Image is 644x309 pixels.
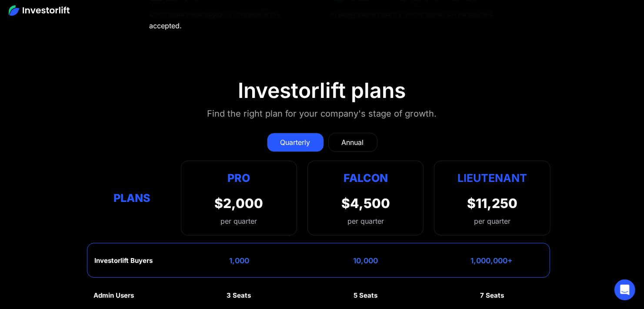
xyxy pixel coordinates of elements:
[344,170,388,187] div: Falcon
[474,216,511,226] div: per quarter
[470,256,513,265] div: 1,000,000+
[207,107,437,121] div: Find the right plan for your company's stage of growth.
[354,292,377,299] div: 5 Seats
[614,279,635,300] div: Open Intercom Messenger
[457,171,527,185] strong: Lieutenant
[93,189,170,206] div: Plans
[480,292,504,299] div: 7 Seats
[93,292,134,299] div: Admin Users
[347,216,384,226] div: per quarter
[342,137,364,148] div: Annual
[227,292,251,299] div: 3 Seats
[229,256,249,265] div: 1,000
[214,216,263,226] div: per quarter
[238,78,406,103] div: Investorlift plans
[341,195,390,211] div: $4,500
[467,195,517,211] div: $11,250
[214,170,263,187] div: Pro
[214,195,263,211] div: $2,000
[353,256,378,265] div: 10,000
[94,257,153,265] div: Investorlift Buyers
[280,137,310,148] div: Quarterly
